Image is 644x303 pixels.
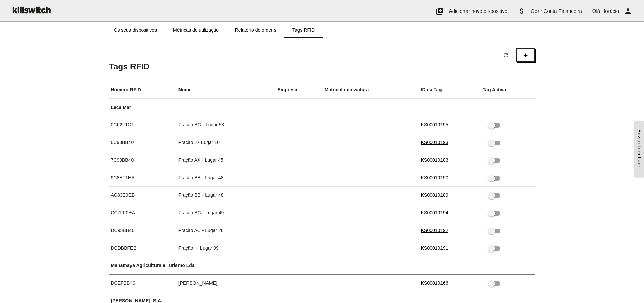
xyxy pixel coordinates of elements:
[109,134,177,151] td: 6C93BB40
[481,81,535,99] th: Tag Activa
[421,122,448,127] a: KS00010195
[109,257,535,274] td: Mahamaya Agricultura e Turismo Lda
[419,81,481,99] th: ID da Tag
[109,98,535,116] td: Leça Mar
[323,81,419,99] th: Matrícula da viatura
[177,116,276,134] td: Fração BG - Lugar 53
[531,8,582,14] span: Gerir Conta Financeira
[421,175,448,180] a: KS00010190
[177,186,276,204] td: Fração BB - Lugar 48
[106,22,165,38] a: Os seus dispositivos
[177,204,276,222] td: Fração BC - Lugar 49
[601,8,619,14] span: Horácio
[284,22,323,38] a: Tags RFID
[109,116,177,134] td: 0CF2F1C1
[109,186,177,204] td: AC83E9EB
[109,239,177,257] td: DCDBBFEB
[421,192,448,198] a: KS00010189
[177,239,276,257] td: Fração I - Lugar 09
[276,81,323,99] th: Empresa
[165,22,227,38] a: Métricas de utilização
[421,210,448,215] a: KS00010194
[109,222,177,239] td: DC95BB40
[516,48,535,62] button: add
[436,0,444,22] i: add_to_photos
[177,151,276,169] td: Fração AX - Lugar 45
[177,222,276,239] td: Fração AC - Lugar 26
[109,169,177,186] td: 9C8EF1EA
[109,204,177,222] td: CC7FF0EA
[503,49,509,61] i: refresh
[518,0,526,22] i: attach_money
[421,157,448,163] a: KS00010183
[522,49,529,62] i: add
[624,0,632,22] i: person
[177,274,276,292] td: [PERSON_NAME]
[177,134,276,151] td: Fração J - Lugar 10
[449,8,507,14] span: Adicionar novo dispositivo
[421,140,448,145] a: KS00010193
[109,81,177,99] th: Número RFID
[10,0,52,19] img: ks-logo-black-160-b.png
[421,245,448,251] a: KS00010191
[227,22,284,38] a: Relatório de ordens
[109,62,535,71] h5: Tags RFID
[109,274,177,292] td: DCEFBB40
[177,81,276,99] th: Nome
[109,151,177,169] td: 7C93BB40
[421,280,448,286] a: KS00010166
[421,228,448,233] a: KS00010192
[634,121,644,176] a: Enviar feedback
[497,49,515,61] button: refresh
[592,8,600,14] span: Olá
[177,169,276,186] td: Fração BB - Lugar 48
